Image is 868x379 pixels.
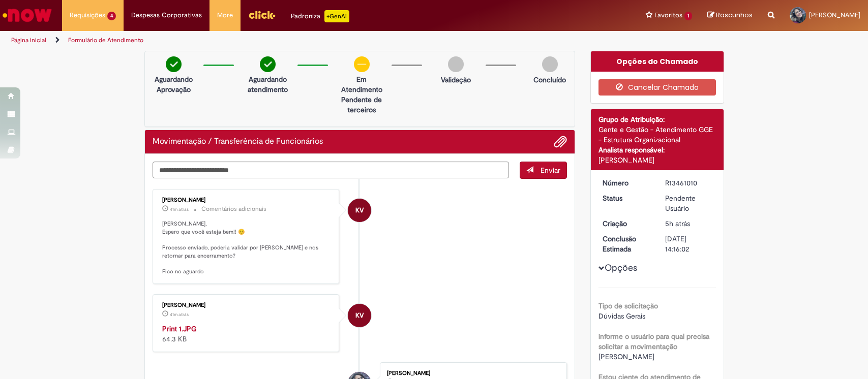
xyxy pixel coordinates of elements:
[448,56,464,72] img: img-circle-grey.png
[217,10,233,20] span: More
[598,311,645,321] span: Dúvidas Gerais
[354,56,370,72] img: circle-minus.png
[68,36,143,44] a: Formulário de Atendimento
[520,162,567,179] button: Enviar
[595,193,657,203] dt: Status
[162,324,196,333] a: Print 1.JPG
[324,10,349,22] p: +GenAi
[162,220,332,276] p: [PERSON_NAME], Espero que você esteja bem!! 😊 Processo enviado, poderia validar por [PERSON_NAME]...
[665,178,712,188] div: R13461010
[533,75,566,85] p: Concluído
[595,178,657,188] dt: Número
[248,7,276,22] img: click_logo_yellow_360x200.png
[665,219,690,228] time: 29/08/2025 09:15:59
[131,10,202,20] span: Despesas Corporativas
[162,324,332,344] div: 64.3 KB
[684,12,692,20] span: 1
[348,304,371,327] div: Karine Vieira
[541,166,560,175] span: Enviar
[170,206,189,212] time: 29/08/2025 13:15:44
[260,56,276,72] img: check-circle-green.png
[598,352,654,361] span: [PERSON_NAME]
[70,10,105,20] span: Requisições
[665,193,712,213] div: Pendente Usuário
[707,11,753,20] a: Rascunhos
[1,5,53,25] img: ServiceNow
[598,155,716,165] div: [PERSON_NAME]
[809,11,860,19] span: [PERSON_NAME]
[598,124,716,145] div: Gente e Gestão - Atendimento GGE - Estrutura Organizacional
[243,74,292,94] p: Aguardando atendimento
[598,114,716,124] div: Grupo de Atribuição:
[170,206,189,212] span: 41m atrás
[162,302,332,308] div: [PERSON_NAME]
[8,31,571,50] ul: Trilhas de página
[554,135,567,148] button: Adicionar anexos
[665,219,690,228] span: 5h atrás
[591,51,724,72] div: Opções do Chamado
[598,332,709,351] b: informe o usuário para qual precisa solicitar a movimentação
[337,94,386,115] p: Pendente de terceiros
[355,303,364,328] span: KV
[595,218,657,229] dt: Criação
[348,199,371,222] div: Karine Vieira
[598,79,716,96] button: Cancelar Chamado
[441,75,471,85] p: Validação
[598,145,716,155] div: Analista responsável:
[542,56,558,72] img: img-circle-grey.png
[598,301,658,310] b: Tipo de solicitação
[387,370,556,376] div: [PERSON_NAME]
[153,162,510,179] textarea: Digite sua mensagem aqui...
[201,205,266,213] small: Comentários adicionais
[654,10,682,20] span: Favoritos
[291,10,349,22] div: Padroniza
[170,311,189,318] span: 41m atrás
[166,56,182,72] img: check-circle-green.png
[665,218,712,229] div: 29/08/2025 09:15:59
[716,10,753,20] span: Rascunhos
[153,137,323,146] h2: Movimentação / Transferência de Funcionários Histórico de tíquete
[337,74,386,94] p: Em Atendimento
[162,197,332,203] div: [PERSON_NAME]
[665,234,712,254] div: [DATE] 14:16:02
[355,198,364,223] span: KV
[170,311,189,318] time: 29/08/2025 13:15:33
[149,74,198,94] p: Aguardando Aprovação
[107,12,116,20] span: 4
[595,234,657,254] dt: Conclusão Estimada
[11,36,46,44] a: Página inicial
